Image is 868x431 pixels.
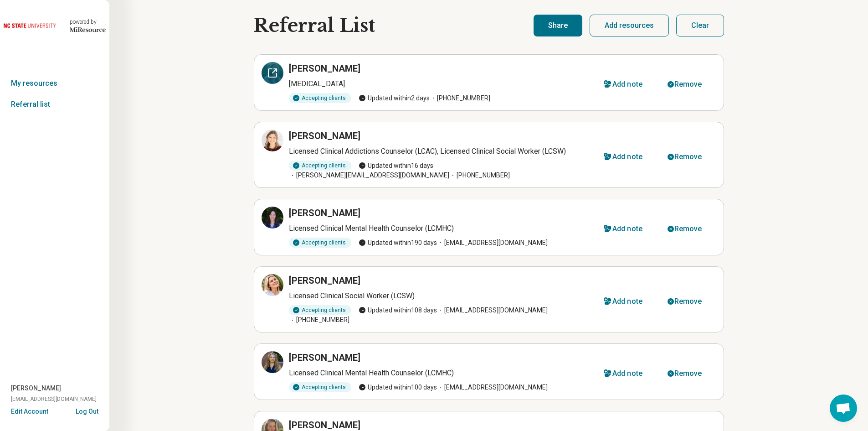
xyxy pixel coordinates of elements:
[289,223,593,234] p: Licensed Clinical Mental Health Counselor (LCMHC)
[289,62,360,75] h3: [PERSON_NAME]
[289,315,349,325] span: [PHONE_NUMBER]
[359,161,433,171] span: Updated within 16 days
[289,368,593,379] p: Licensed Clinical Mental Health Counselor (LCMHC)
[657,218,716,240] button: Remove
[674,225,702,233] div: Remove
[437,383,548,392] span: [EMAIL_ADDRESS][DOMAIN_NAME]
[593,291,657,312] button: Add note
[359,383,437,392] span: Updated within 100 days
[11,395,97,403] span: [EMAIL_ADDRESS][DOMAIN_NAME]
[449,171,510,180] span: [PHONE_NUMBER]
[437,306,548,315] span: [EMAIL_ADDRESS][DOMAIN_NAME]
[289,305,351,315] div: Accepting clients
[612,81,642,88] div: Add note
[254,15,375,36] h1: Referral List
[612,225,642,233] div: Add note
[593,146,657,168] button: Add note
[289,161,351,171] div: Accepting clients
[593,73,657,95] button: Add note
[359,238,437,248] span: Updated within 190 days
[70,18,106,26] div: powered by
[359,93,430,103] span: Updated within 2 days
[657,73,716,95] button: Remove
[289,238,351,248] div: Accepting clients
[593,218,657,240] button: Add note
[4,15,58,36] img: North Carolina State University
[657,363,716,384] button: Remove
[289,146,593,157] p: Licensed Clinical Addictions Counselor (LCAC), Licensed Clinical Social Worker (LCSW)
[289,291,593,301] p: Licensed Clinical Social Worker (LCSW)
[4,15,106,36] a: North Carolina State University powered by
[289,382,351,392] div: Accepting clients
[676,15,724,36] button: Clear
[674,298,702,305] div: Remove
[612,370,642,377] div: Add note
[11,384,61,393] span: [PERSON_NAME]
[657,146,716,168] button: Remove
[437,238,548,248] span: [EMAIL_ADDRESS][DOMAIN_NAME]
[289,130,360,142] h3: [PERSON_NAME]
[289,207,360,219] h3: [PERSON_NAME]
[612,153,642,161] div: Add note
[289,93,351,103] div: Accepting clients
[612,298,642,305] div: Add note
[359,306,437,315] span: Updated within 108 days
[289,78,593,89] p: [MEDICAL_DATA]
[593,363,657,384] button: Add note
[11,407,48,416] button: Edit Account
[674,153,702,161] div: Remove
[76,407,98,414] button: Log Out
[289,274,360,287] h3: [PERSON_NAME]
[830,395,857,422] div: Open chat
[674,370,702,377] div: Remove
[534,15,582,36] button: Share
[289,171,449,180] span: [PERSON_NAME][EMAIL_ADDRESS][DOMAIN_NAME]
[590,15,669,36] button: Add resources
[430,93,490,103] span: [PHONE_NUMBER]
[289,351,360,364] h3: [PERSON_NAME]
[674,81,702,88] div: Remove
[657,291,716,312] button: Remove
